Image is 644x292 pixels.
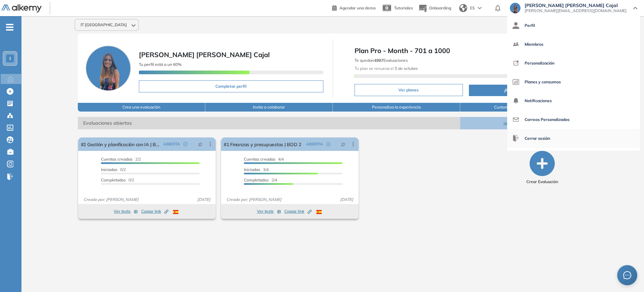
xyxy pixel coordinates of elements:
span: 3/4 [244,167,269,172]
span: 2/2 [101,157,141,162]
img: icon [513,135,519,142]
span: [PERSON_NAME][EMAIL_ADDRESS][DOMAIN_NAME] [525,8,627,13]
span: Cuentas creadas [244,157,275,162]
a: Notificaciones [513,93,635,109]
span: Creado por: [PERSON_NAME] [224,197,284,203]
span: ABIERTA [306,141,323,147]
img: icon [513,41,519,48]
img: icon [513,60,519,67]
span: Crear Evaluación [526,179,558,185]
span: [DATE] [195,197,213,203]
img: Logo [1,4,42,13]
a: Planes y consumos [513,74,635,90]
a: #1 Finanzas y presupuestos | BDD 2 [224,137,301,151]
span: ABIERTA [163,141,180,147]
span: Te quedan Evaluaciones [355,58,408,63]
a: Correos Personalizados [513,112,635,128]
img: ESP [316,210,322,214]
img: icon [513,116,519,123]
span: Evaluaciones abiertas [78,117,460,129]
span: Tu perfil está a un 60% [139,62,181,67]
span: check-circle [326,142,330,146]
span: Cerrar sesión [525,130,550,147]
span: Correos Personalizados [525,112,570,128]
a: Perfil [513,17,635,34]
button: Ver tests [257,207,281,215]
span: Creado por: [PERSON_NAME] [81,197,141,203]
span: ES [470,5,475,11]
button: ¡Recomienda y gana! [469,85,579,96]
a: Miembros [513,36,635,52]
span: Iniciadas [244,167,260,172]
img: world [459,4,467,12]
button: Copiar link [141,207,168,215]
span: Completados [101,177,126,182]
span: pushpin [341,141,345,147]
span: Tutoriales [394,5,413,10]
span: Copiar link [284,208,312,214]
span: [PERSON_NAME] [PERSON_NAME] Cajal [139,50,270,59]
span: Onboarding [429,5,451,10]
button: Completar perfil [139,80,323,92]
span: Miembros [525,36,543,52]
img: arrow [478,7,482,9]
a: #2 Gestión y planificación con IA | BDD 2 [81,137,161,151]
button: Onboarding [418,1,451,15]
button: pushpin [336,139,351,150]
span: 4/4 [244,157,284,162]
button: Customiza tu espacio de trabajo [460,103,588,112]
span: Completados [244,177,269,182]
span: message [623,271,631,279]
button: pushpin [193,139,208,150]
span: Perfil [525,17,535,34]
span: Iniciadas [101,167,117,172]
img: Foto de perfil [86,46,131,91]
img: icon [513,79,519,85]
span: I [9,56,11,61]
button: Ver planes [355,84,463,96]
button: Crear Evaluación [526,151,558,185]
img: icon [513,22,519,29]
span: Planes y consumos [525,74,561,90]
span: 2/4 [244,177,277,182]
span: Plan Pro - Month - 701 a 1000 [355,46,579,56]
i: - [6,27,13,28]
span: 0/2 [101,167,126,172]
img: icon [513,97,519,104]
button: Crea una evaluación [78,103,205,112]
span: Notificaciones [525,93,552,109]
span: Agendar una demo [339,5,376,10]
a: Agendar una demo [332,3,376,11]
b: 5 de octubre [394,66,418,71]
span: Copiar link [141,208,168,214]
span: check-circle [183,142,187,146]
img: ESP [173,210,178,214]
span: Tu plan se renueva el [355,66,418,71]
button: Ver todas las evaluaciones [460,117,588,129]
button: Cerrar sesión [513,130,550,147]
button: Invita a colaborar [205,103,333,112]
span: 0/2 [101,177,134,182]
span: [PERSON_NAME] [PERSON_NAME] Cajal [525,3,627,8]
a: Personalización [513,55,635,71]
span: pushpin [198,141,203,147]
b: 4997 [374,58,383,63]
span: Cuentas creadas [101,157,132,162]
span: IT [GEOGRAPHIC_DATA] [80,22,127,28]
button: Ver tests [114,207,138,215]
button: Personaliza la experiencia [333,103,460,112]
span: Personalización [525,55,554,71]
button: Copiar link [284,207,312,215]
span: [DATE] [337,197,356,203]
